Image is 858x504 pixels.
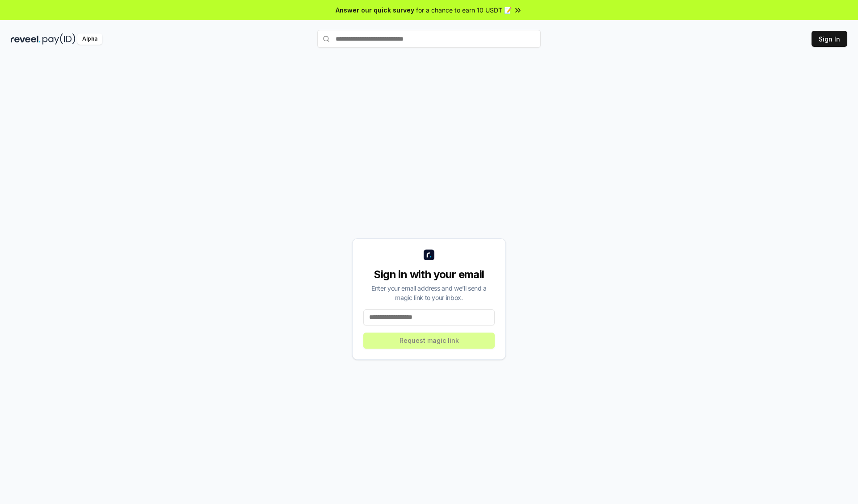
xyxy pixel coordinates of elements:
div: Sign in with your email [363,267,495,282]
div: Enter your email address and we’ll send a magic link to your inbox. [363,283,495,302]
img: pay_id [42,33,76,45]
img: reveel_dark [11,33,41,45]
span: for a chance to earn 10 USDT 📝 [416,5,512,15]
span: Answer our quick survey [336,5,414,15]
img: logo_small [424,250,434,260]
div: Alpha [77,33,102,45]
button: Sign In [812,31,847,47]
